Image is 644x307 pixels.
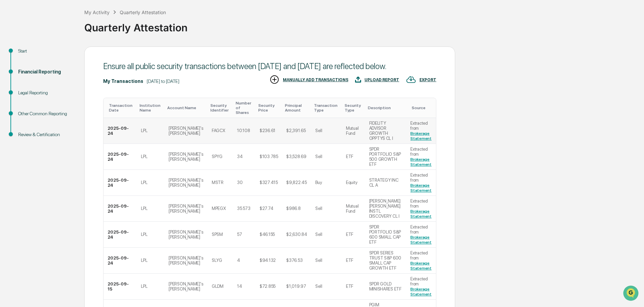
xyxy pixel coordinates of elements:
[141,232,148,237] div: LPL
[286,154,306,159] div: $3,528.69
[212,232,223,237] div: SPSM
[237,232,242,237] div: 57
[406,170,436,196] td: Extracted from
[141,258,148,263] div: LPL
[141,154,148,159] div: LPL
[406,248,436,274] td: Extracted from
[315,232,322,237] div: Sell
[315,180,322,185] div: Buy
[406,196,436,222] td: Extracted from
[406,74,416,85] img: EXPORT
[167,105,205,110] div: Toggle SortBy
[286,232,307,237] div: $2,630.84
[237,258,240,263] div: 4
[286,180,307,185] div: $9,822.45
[140,103,162,113] div: Toggle SortBy
[346,284,353,289] div: ETF
[104,170,137,196] td: 2025-09-24
[368,105,404,110] div: Toggle SortBy
[18,110,74,117] div: Other Common Reporting
[237,180,242,185] div: 30
[212,180,224,185] div: MSTR
[260,258,276,263] div: $94.132
[104,196,137,222] td: 2025-09-24
[237,284,242,289] div: 14
[120,9,166,15] div: Quarterly Attestation
[104,274,137,300] td: 2025-09-15
[285,103,309,113] div: Toggle SortBy
[210,103,230,113] div: Toggle SortBy
[369,281,403,291] div: SPDR GOLD MINISHARES ETF
[141,284,148,289] div: LPL
[369,198,403,219] div: [PERSON_NAME] [PERSON_NAME] INSTL DISCOVERY CL I
[7,52,19,64] img: 1746055101610-c473b297-6a78-478c-a979-82029cc54cd1
[46,82,86,94] a: 🗄️Attestations
[410,235,432,245] a: Brokerage Statement
[406,144,436,170] td: Extracted from
[237,128,250,133] div: 10.108
[165,144,208,170] td: [PERSON_NAME]'s [PERSON_NAME]
[410,157,432,167] a: Brokerage Statement
[410,261,432,271] a: Brokerage Statement
[410,287,432,297] a: Brokerage Statement
[165,248,208,274] td: [PERSON_NAME]'s [PERSON_NAME]
[315,206,322,211] div: Sell
[406,222,436,248] td: Extracted from
[315,128,322,133] div: Sell
[260,128,275,133] div: $236.61
[104,222,137,248] td: 2025-09-24
[406,118,436,144] td: Extracted from
[212,258,222,263] div: SLYG
[84,9,110,15] div: My Activity
[212,284,224,289] div: GLDM
[369,147,403,167] div: SPDR PORTFOLIO S&P 500 GROWTH ETF
[260,180,278,185] div: $327.415
[315,284,322,289] div: Sell
[7,14,123,25] p: How can we help?
[165,118,208,144] td: [PERSON_NAME]'s [PERSON_NAME]
[315,154,322,159] div: Sell
[369,121,403,141] div: FIDELITY ADVISOR GROWTH OPPTYS CL I
[346,126,361,136] div: Mutual Fund
[48,114,82,119] a: Powered byPylon
[212,154,223,159] div: SPYG
[13,85,43,92] span: Preclearance
[165,170,208,196] td: [PERSON_NAME]'s [PERSON_NAME]
[355,74,361,85] img: UPLOAD REPORT
[237,154,242,159] div: 34
[141,206,148,211] div: LPL
[56,85,84,92] span: Attestations
[260,154,278,159] div: $103.785
[346,258,353,263] div: ETF
[104,248,137,274] td: 2025-09-24
[212,206,226,211] div: MPEGX
[109,103,134,113] div: Toggle SortBy
[165,222,208,248] td: [PERSON_NAME]'s [PERSON_NAME]
[165,274,208,300] td: [PERSON_NAME]'s [PERSON_NAME]
[141,128,148,133] div: LPL
[260,206,273,211] div: $27.74
[346,154,353,159] div: ETF
[369,250,403,271] div: SPDR SERIES TRUST S&P 600 SMALL CAP GROWTH ETF
[412,105,433,110] div: Toggle SortBy
[147,79,179,84] div: [DATE] to [DATE]
[212,128,225,133] div: FAGCX
[369,224,403,245] div: SPDR PORTFOLIO S&P 600 SMALL CAP ETF
[67,114,82,119] span: Pylon
[23,52,111,58] div: Start new chat
[345,103,362,113] div: Toggle SortBy
[364,78,399,82] div: UPLOAD REPORT
[283,78,348,82] div: MANUALLY ADD TRANSACTIONS
[346,204,361,214] div: Mutual Fund
[286,284,306,289] div: $1,019.97
[315,258,322,263] div: Sell
[237,206,250,211] div: 35.573
[18,89,74,96] div: Legal Reporting
[269,74,280,85] img: MANUALLY ADD TRANSACTIONS
[4,95,45,107] a: 🔎Data Lookup
[49,86,54,91] div: 🗄️
[7,86,12,91] div: 🖐️
[104,144,137,170] td: 2025-09-24
[260,232,275,237] div: $46.155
